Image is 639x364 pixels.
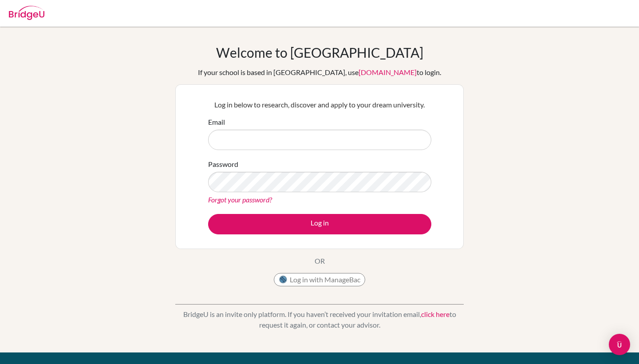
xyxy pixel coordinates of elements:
[609,334,630,355] div: Open Intercom Messenger
[208,117,225,127] label: Email
[208,159,238,170] label: Password
[208,195,272,204] a: Forgot your password?
[198,67,441,78] div: If your school is based in [GEOGRAPHIC_DATA], use to login.
[9,6,44,20] img: Bridge-U
[359,68,417,76] a: [DOMAIN_NAME]
[208,99,431,110] p: Log in below to research, discover and apply to your dream university.
[208,214,431,234] button: Log in
[315,256,325,266] p: OR
[274,273,365,286] button: Log in with ManageBac
[175,309,464,330] p: BridgeU is an invite only platform. If you haven’t received your invitation email, to request it ...
[216,44,423,60] h1: Welcome to [GEOGRAPHIC_DATA]
[421,310,450,318] a: click here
